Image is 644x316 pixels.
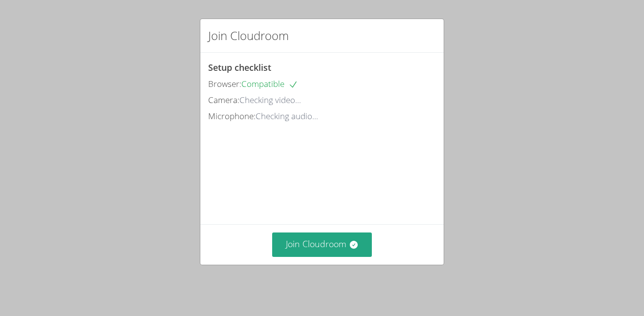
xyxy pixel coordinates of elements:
[208,110,256,122] span: Microphone:
[272,232,372,256] button: Join Cloudroom
[239,94,301,105] span: Checking video...
[208,62,271,73] span: Setup checklist
[208,27,289,44] h2: Join Cloudroom
[241,78,298,89] span: Compatible
[208,94,239,105] span: Camera:
[208,78,241,89] span: Browser:
[256,110,318,122] span: Checking audio...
